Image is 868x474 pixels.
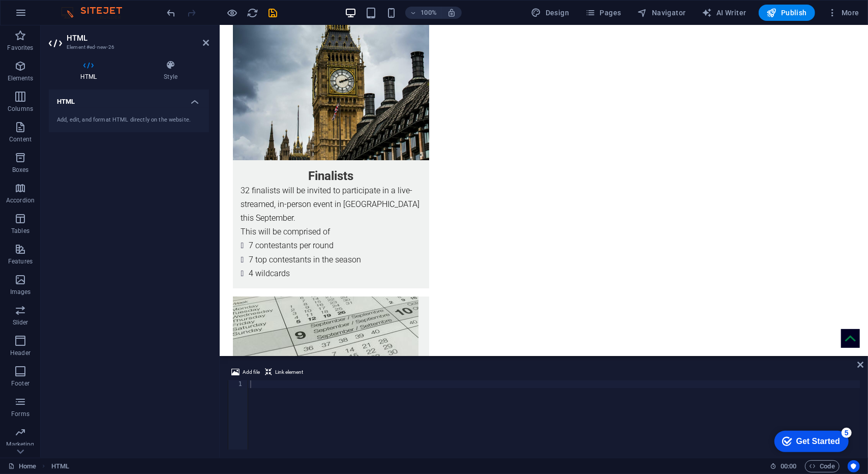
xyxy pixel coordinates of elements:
[10,349,31,357] p: Header
[8,257,33,265] p: Features
[58,7,135,19] img: Editor Logo
[527,5,574,21] button: Design
[585,8,621,18] span: Pages
[132,60,209,81] h4: Style
[810,460,835,472] span: Code
[75,2,85,12] div: 5
[638,8,686,18] span: Navigator
[11,227,29,235] p: Tables
[165,7,177,19] button: undo
[823,5,863,21] button: More
[247,7,259,19] button: reload
[11,410,29,418] p: Forms
[827,8,859,18] span: More
[447,8,456,17] i: On resize automatically adjust zoom level to fit chosen device.
[527,5,574,21] div: Design (Ctrl+Alt+Y)
[10,288,31,296] p: Images
[228,380,249,388] div: 1
[11,379,29,388] p: Footer
[247,7,259,19] i: Reload page
[698,5,751,21] button: AI Writer
[243,366,260,378] span: Add file
[805,460,840,472] button: Code
[13,318,28,327] p: Slider
[634,5,690,21] button: Navigator
[531,8,570,18] span: Design
[51,460,69,472] nav: breadcrumb
[263,366,305,378] button: Link element
[767,8,807,18] span: Publish
[6,440,34,449] p: Marketing
[30,11,74,20] div: Get Started
[7,44,33,52] p: Favorites
[230,366,261,378] button: Add file
[67,43,189,52] h3: Element #ed-new-26
[405,7,441,19] button: 100%
[770,460,797,472] h6: Session time
[848,460,860,472] button: Usercentrics
[67,34,209,43] h2: HTML
[51,460,69,472] span: Click to select. Double-click to edit
[49,60,132,81] h4: HTML
[267,7,279,19] i: Save (Ctrl+S)
[9,135,32,143] p: Content
[267,7,279,19] button: save
[581,5,625,21] button: Pages
[8,5,82,26] div: Get Started 5 items remaining, 0% complete
[275,366,303,378] span: Link element
[781,460,796,472] span: 00 00
[57,116,201,125] div: Add, edit, and format HTML directly on the website.
[702,8,746,18] span: AI Writer
[12,166,29,174] p: Boxes
[421,7,437,19] h6: 100%
[8,105,33,113] p: Columns
[6,196,35,204] p: Accordion
[49,90,209,108] h4: HTML
[8,460,36,472] a: Click to cancel selection. Double-click to open Pages
[8,74,34,82] p: Elements
[788,462,789,470] span: :
[759,5,815,21] button: Publish
[166,7,177,19] i: Undo: Add element (Ctrl+Z)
